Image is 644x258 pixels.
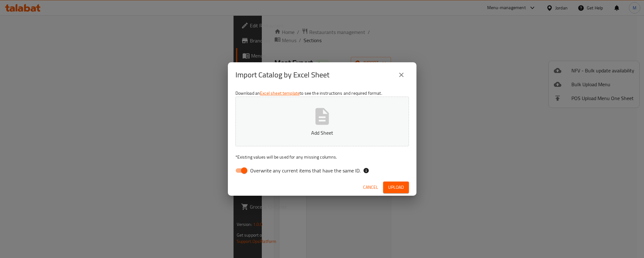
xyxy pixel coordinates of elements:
[383,182,409,193] button: Upload
[235,70,329,80] h2: Import Catalog by Excel Sheet
[363,183,378,191] span: Cancel
[250,167,361,174] span: Overwrite any current items that have the same ID.
[363,167,369,174] svg: If the overwrite option isn't selected, then the items that match an existing ID will be ignored ...
[260,89,300,97] a: Excel sheet template
[235,154,409,160] p: Existing values will be used for any missing columns.
[388,183,404,191] span: Upload
[361,182,381,193] button: Cancel
[245,129,399,137] p: Add Sheet
[228,87,416,179] div: Download an to see the instructions and required format.
[235,97,409,146] button: Add Sheet
[394,67,409,82] button: close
